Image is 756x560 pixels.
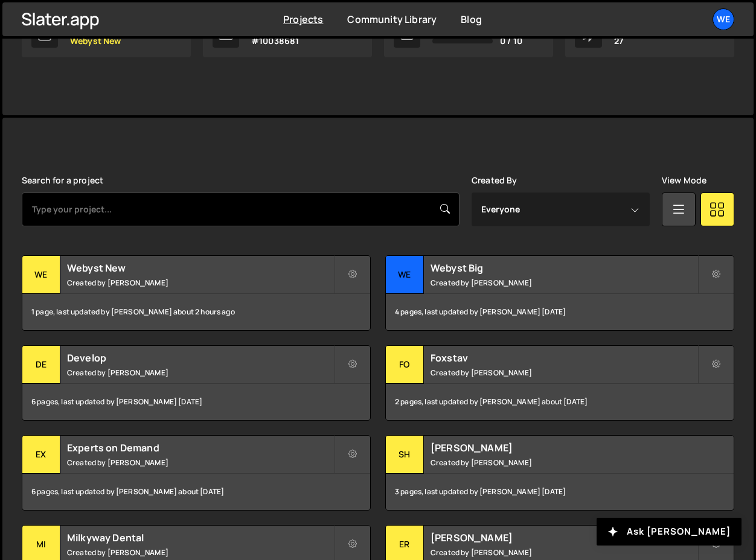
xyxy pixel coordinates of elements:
[713,8,734,30] a: We
[386,294,734,330] div: 4 pages, last updated by [PERSON_NAME] [DATE]
[431,351,697,364] h2: Foxstav
[67,457,334,468] small: Created by [PERSON_NAME]
[597,518,742,546] button: Ask [PERSON_NAME]
[347,13,437,26] a: Community Library
[67,278,334,288] small: Created by [PERSON_NAME]
[461,13,482,26] a: Blog
[22,436,60,474] div: Ex
[386,384,734,420] div: 2 pages, last updated by [PERSON_NAME] about [DATE]
[22,346,60,384] div: De
[22,345,371,421] a: De Develop Created by [PERSON_NAME] 6 pages, last updated by [PERSON_NAME] [DATE]
[67,547,334,558] small: Created by [PERSON_NAME]
[22,384,370,420] div: 6 pages, last updated by [PERSON_NAME] [DATE]
[67,531,334,544] h2: Milkyway Dental
[251,36,299,46] p: #10038681
[22,176,103,185] label: Search for a project
[283,13,323,26] a: Projects
[22,474,370,510] div: 6 pages, last updated by [PERSON_NAME] about [DATE]
[385,255,734,331] a: We Webyst Big Created by [PERSON_NAME] 4 pages, last updated by [PERSON_NAME] [DATE]
[67,351,334,364] h2: Develop
[431,278,697,288] small: Created by [PERSON_NAME]
[22,294,370,330] div: 1 page, last updated by [PERSON_NAME] about 2 hours ago
[385,345,734,421] a: Fo Foxstav Created by [PERSON_NAME] 2 pages, last updated by [PERSON_NAME] about [DATE]
[385,435,734,511] a: Sh [PERSON_NAME] Created by [PERSON_NAME] 3 pages, last updated by [PERSON_NAME] [DATE]
[70,36,121,46] p: Webyst New
[431,457,697,468] small: Created by [PERSON_NAME]
[386,346,424,384] div: Fo
[500,36,522,46] span: 0 / 10
[386,436,424,474] div: Sh
[22,435,371,511] a: Ex Experts on Demand Created by [PERSON_NAME] 6 pages, last updated by [PERSON_NAME] about [DATE]
[431,547,697,558] small: Created by [PERSON_NAME]
[472,176,517,185] label: Created By
[67,441,334,454] h2: Experts on Demand
[386,256,424,294] div: We
[431,367,697,378] small: Created by [PERSON_NAME]
[431,531,697,544] h2: [PERSON_NAME]
[22,255,371,331] a: We Webyst New Created by [PERSON_NAME] 1 page, last updated by [PERSON_NAME] about 2 hours ago
[22,256,60,294] div: We
[67,367,334,378] small: Created by [PERSON_NAME]
[431,261,697,275] h2: Webyst Big
[386,474,734,510] div: 3 pages, last updated by [PERSON_NAME] [DATE]
[67,261,334,275] h2: Webyst New
[614,36,672,46] p: 27
[431,441,697,454] h2: [PERSON_NAME]
[662,176,706,185] label: View Mode
[22,192,460,226] input: Type your project...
